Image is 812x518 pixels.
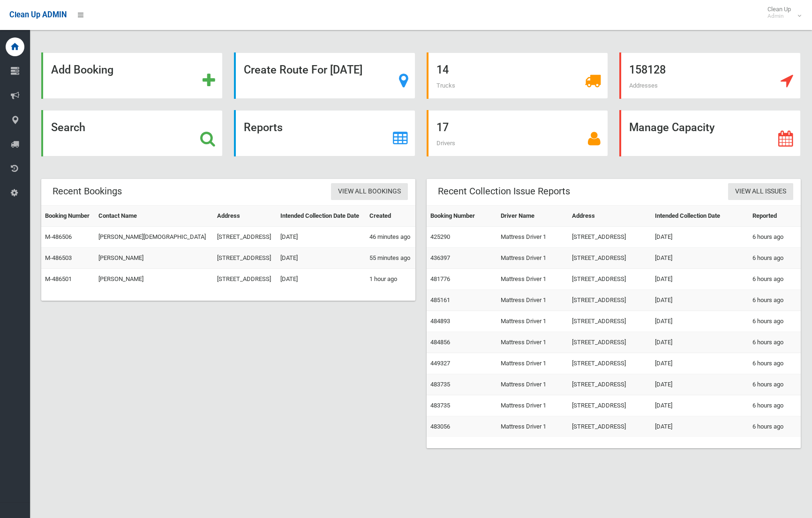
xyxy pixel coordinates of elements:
[749,332,801,353] td: 6 hours ago
[277,248,366,269] td: [DATE]
[95,206,213,227] th: Contact Name
[651,353,749,374] td: [DATE]
[427,206,497,227] th: Booking Number
[430,381,450,388] a: 483735
[568,332,651,353] td: [STREET_ADDRESS]
[277,206,366,227] th: Intended Collection Date Date
[749,395,801,416] td: 6 hours ago
[366,269,415,290] td: 1 hour ago
[651,206,749,227] th: Intended Collection Date
[497,416,568,437] td: Mattress Driver 1
[41,110,223,156] a: Search
[51,63,113,76] strong: Add Booking
[497,269,568,290] td: Mattress Driver 1
[749,269,801,290] td: 6 hours ago
[51,121,85,134] strong: Search
[749,290,801,311] td: 6 hours ago
[436,121,449,134] strong: 17
[568,206,651,227] th: Address
[95,227,213,248] td: [PERSON_NAME][DEMOGRAPHIC_DATA]
[436,82,455,89] span: Trucks
[749,353,801,374] td: 6 hours ago
[651,374,749,395] td: [DATE]
[427,110,608,156] a: 17 Drivers
[629,82,658,89] span: Addresses
[749,206,801,227] th: Reported
[568,269,651,290] td: [STREET_ADDRESS]
[749,311,801,332] td: 6 hours ago
[213,227,277,248] td: [STREET_ADDRESS]
[45,254,72,261] a: M-486503
[45,275,72,282] a: M-486501
[41,182,133,200] header: Recent Bookings
[41,52,223,99] a: Add Booking
[277,227,366,248] td: [DATE]
[213,206,277,227] th: Address
[9,10,67,19] span: Clean Up ADMIN
[244,121,283,134] strong: Reports
[763,6,800,20] span: Clean Up
[436,140,455,147] span: Drivers
[767,13,791,20] small: Admin
[651,395,749,416] td: [DATE]
[95,269,213,290] td: [PERSON_NAME]
[244,63,362,76] strong: Create Route For [DATE]
[497,248,568,269] td: Mattress Driver 1
[568,416,651,437] td: [STREET_ADDRESS]
[497,311,568,332] td: Mattress Driver 1
[728,183,793,200] a: View All Issues
[430,360,450,367] a: 449327
[651,248,749,269] td: [DATE]
[629,63,666,76] strong: 158128
[568,374,651,395] td: [STREET_ADDRESS]
[568,395,651,416] td: [STREET_ADDRESS]
[436,63,449,76] strong: 14
[749,416,801,437] td: 6 hours ago
[213,269,277,290] td: [STREET_ADDRESS]
[430,254,450,261] a: 436397
[651,332,749,353] td: [DATE]
[41,206,95,227] th: Booking Number
[213,248,277,269] td: [STREET_ADDRESS]
[497,332,568,353] td: Mattress Driver 1
[619,110,801,156] a: Manage Capacity
[619,52,801,99] a: 158128 Addresses
[331,183,408,200] a: View All Bookings
[568,248,651,269] td: [STREET_ADDRESS]
[234,110,415,156] a: Reports
[497,290,568,311] td: Mattress Driver 1
[427,182,581,200] header: Recent Collection Issue Reports
[749,227,801,248] td: 6 hours ago
[234,52,415,99] a: Create Route For [DATE]
[497,206,568,227] th: Driver Name
[497,227,568,248] td: Mattress Driver 1
[568,290,651,311] td: [STREET_ADDRESS]
[430,402,450,409] a: 483735
[430,296,450,303] a: 485161
[568,227,651,248] td: [STREET_ADDRESS]
[651,227,749,248] td: [DATE]
[749,248,801,269] td: 6 hours ago
[629,121,714,134] strong: Manage Capacity
[497,395,568,416] td: Mattress Driver 1
[427,52,608,99] a: 14 Trucks
[45,233,72,240] a: M-486506
[277,269,366,290] td: [DATE]
[366,227,415,248] td: 46 minutes ago
[430,339,450,346] a: 484856
[749,374,801,395] td: 6 hours ago
[366,206,415,227] th: Created
[651,416,749,437] td: [DATE]
[95,248,213,269] td: [PERSON_NAME]
[651,311,749,332] td: [DATE]
[430,275,450,282] a: 481776
[651,290,749,311] td: [DATE]
[430,233,450,240] a: 425290
[430,423,450,430] a: 483056
[568,353,651,374] td: [STREET_ADDRESS]
[430,318,450,325] a: 484893
[651,269,749,290] td: [DATE]
[497,374,568,395] td: Mattress Driver 1
[497,353,568,374] td: Mattress Driver 1
[568,311,651,332] td: [STREET_ADDRESS]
